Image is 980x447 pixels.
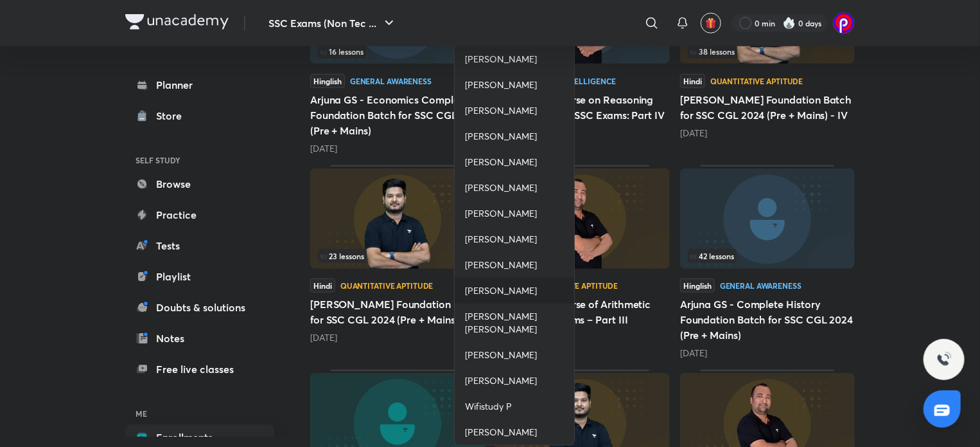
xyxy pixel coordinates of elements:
img: PRETAM DAS [833,12,855,34]
div: left [688,249,847,263]
span: [PERSON_NAME] [465,349,537,361]
div: General Awareness [350,77,432,85]
div: Quantitative Aptitude [710,77,803,85]
h5: Foundation Course on Reasoning (Basic to High) - SSC Exams: Part IV [495,92,670,123]
h6: SELF STUDY [125,149,274,171]
a: [PERSON_NAME] [455,123,574,149]
span: [PERSON_NAME] [465,78,537,91]
a: Free live classes [125,356,274,382]
div: left [503,44,662,59]
div: [PERSON_NAME] [455,252,574,278]
h5: [PERSON_NAME] Foundation Batch for SSC CGL 2024 (Pre + Mains) - IV [680,92,855,123]
div: Arjuna Maths Foundation Batch for SSC CGL 2024 (Pre + Mains) - V [310,165,485,360]
h5: [PERSON_NAME] Foundation Batch for SSC CGL 2024 (Pre + Mains) - V [310,296,485,327]
a: Browse [125,171,274,197]
a: Notes [125,325,274,351]
span: 38 lessons [690,48,735,55]
a: [PERSON_NAME] [455,72,574,98]
span: [PERSON_NAME] [465,374,537,387]
span: 42 lessons [690,252,734,260]
div: infosection [318,44,477,59]
div: 1 year ago [310,142,485,155]
span: [PERSON_NAME] [465,284,537,297]
img: avatar [705,17,717,29]
span: [PERSON_NAME] [465,53,537,66]
div: infosection [503,44,662,59]
div: 1 year ago [680,347,855,360]
span: [PERSON_NAME] [465,233,537,246]
span: [PERSON_NAME] [465,181,537,194]
div: left [688,44,847,59]
div: left [503,249,662,263]
div: 1 year ago [495,127,670,140]
a: Company Logo [125,14,229,33]
button: avatar [701,13,721,33]
div: infocontainer [318,249,477,263]
h5: Arjuna GS - Complete History Foundation Batch for SSC CGL 2024 (Pre + Mains) [680,296,855,343]
span: [PERSON_NAME] [465,104,537,117]
a: [PERSON_NAME] [455,46,574,72]
a: Wifistudy P [455,394,574,419]
div: Foundation Course of Arithmetic Maths : SSC Exams – Part III [495,165,670,360]
a: [PERSON_NAME] [455,201,574,226]
a: [PERSON_NAME] [455,278,574,304]
span: Hindi [310,278,335,293]
span: Wifistudy P [465,400,512,413]
a: [PERSON_NAME] [PERSON_NAME] [455,304,574,342]
span: [PERSON_NAME] [465,156,537,169]
span: [PERSON_NAME] [465,207,537,220]
div: 1 year ago [310,331,485,344]
span: Hinglish [310,74,345,88]
div: left [318,44,477,59]
div: infosection [503,249,662,263]
span: 16 lessons [320,48,363,55]
div: 1 year ago [680,127,855,140]
img: ttu [936,352,952,367]
a: [PERSON_NAME] [455,419,574,445]
a: [PERSON_NAME] [455,342,574,368]
a: [PERSON_NAME] [455,226,574,252]
div: [PERSON_NAME] [455,175,574,201]
img: streak [783,17,796,30]
div: infocontainer [503,44,662,59]
a: Doubts & solutions [125,295,274,320]
div: left [318,249,477,263]
a: Planner [125,72,274,98]
div: Store [156,108,189,123]
div: infosection [688,44,847,59]
span: Hindi [680,74,705,88]
h5: Arjuna GS - Economics Complete Foundation Batch for SSC CGL 2024 (Pre + Mains) [310,92,485,138]
a: Playlist [125,264,274,289]
span: 23 lessons [320,252,364,260]
button: SSC Exams (Non Tec ... [261,10,405,36]
div: 1 year ago [495,331,670,344]
img: Thumbnail [495,169,670,269]
span: [PERSON_NAME] [465,130,537,143]
a: Tests [125,233,274,259]
img: Company Logo [125,14,229,30]
div: [PERSON_NAME] [455,368,574,394]
div: infosection [688,249,847,263]
a: [PERSON_NAME] [455,149,574,175]
h6: ME [125,403,274,424]
div: infocontainer [688,249,847,263]
h5: Foundation Course of Arithmetic Maths : SSC Exams – Part III [495,296,670,327]
div: Arjuna GS - Complete History Foundation Batch for SSC CGL 2024 (Pre + Mains) [680,165,855,360]
div: Quantitative Aptitude [340,282,433,289]
div: General Awareness [720,282,801,289]
img: Thumbnail [310,169,485,269]
a: [PERSON_NAME] [455,98,574,123]
img: Thumbnail [680,169,855,269]
span: [PERSON_NAME] [465,259,537,271]
span: [PERSON_NAME] [465,426,537,439]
